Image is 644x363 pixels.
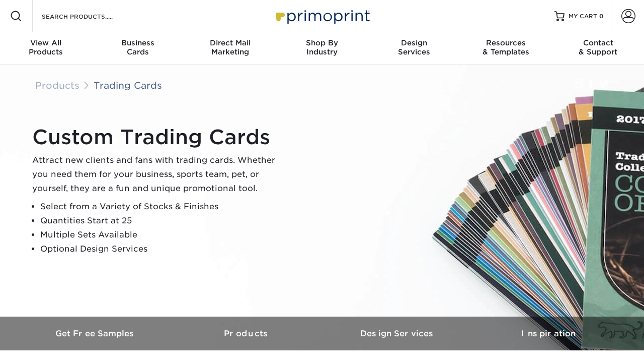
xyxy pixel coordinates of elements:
p: Attract new clients and fans with trading cards. Whether you need them for your business, sports ... [32,153,284,196]
span: Resources [460,38,552,47]
li: Quantities Start at 25 [40,214,284,228]
span: Business [92,38,184,47]
a: Design Services [322,317,473,350]
li: Select from a Variety of Stocks & Finishes [40,200,284,214]
div: & Templates [460,38,552,56]
div: Industry [276,38,368,56]
span: Direct Mail [184,38,276,47]
div: Services [368,38,460,56]
a: Get Free Samples [20,317,171,350]
a: Products [171,317,322,350]
input: SEARCH PRODUCTS..... [41,10,139,22]
a: Resources& Templates [460,32,552,65]
a: Trading Cards [94,80,162,91]
h3: Design Services [322,329,473,338]
h3: Products [171,329,322,338]
a: Products [35,80,79,91]
a: DesignServices [368,32,460,65]
div: & Support [552,38,644,56]
div: Marketing [184,38,276,56]
span: Design [368,38,460,47]
span: MY CART [569,12,597,21]
img: Primoprint [272,5,372,27]
li: Multiple Sets Available [40,228,284,242]
h3: Inspiration [473,329,624,338]
span: Contact [552,38,644,47]
a: BusinessCards [92,32,184,65]
div: Cards [92,38,184,56]
a: Inspiration [473,317,624,350]
span: Shop By [276,38,368,47]
span: 0 [599,13,604,20]
a: Shop ByIndustry [276,32,368,65]
a: Direct MailMarketing [184,32,276,65]
li: Optional Design Services [40,242,284,256]
a: Contact& Support [552,32,644,65]
h1: Custom Trading Cards [32,125,284,149]
h3: Get Free Samples [20,329,171,338]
